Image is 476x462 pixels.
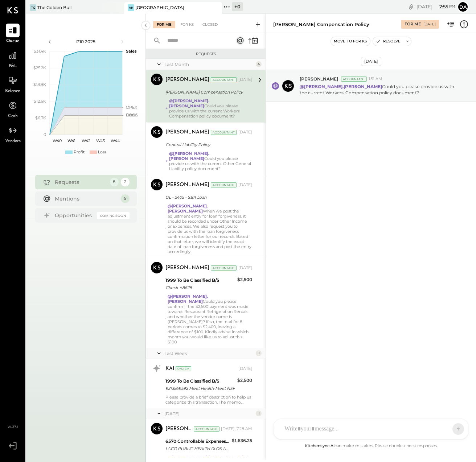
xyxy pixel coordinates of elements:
div: 2 [121,178,130,186]
div: For Me [405,21,421,27]
strong: @[PERSON_NAME].[PERSON_NAME] [169,98,209,108]
div: Closed [199,21,221,28]
div: Could you please provide us with the current Workers' Compensation policy document? [169,98,252,119]
div: Accountant [211,265,237,271]
div: TG [30,4,36,11]
text: W41 [67,138,75,143]
div: [DATE] [164,411,254,417]
text: W42 [82,138,90,143]
div: 5 [121,194,130,203]
div: Accountant [194,426,219,432]
div: [GEOGRAPHIC_DATA] [135,4,184,11]
div: $1,636.25 [232,437,252,444]
div: For Me [153,21,175,28]
button: Resolve [373,37,403,46]
div: [DATE] [361,57,381,66]
div: Coming Soon [97,212,130,219]
div: For KS [177,21,197,28]
div: [PERSON_NAME] [165,129,209,136]
div: 1 [256,350,262,356]
button: da [457,1,469,13]
text: $12.6K [34,99,46,104]
div: 8 [110,178,119,186]
div: Mentions [55,195,117,202]
div: [DATE] [416,3,455,10]
div: [DATE] [238,77,252,83]
strong: @[PERSON_NAME].[PERSON_NAME] [168,203,208,214]
div: Could you please confirm if the $2,500 payment was made towards Restaurant Refrigeration Rentals ... [168,294,252,345]
text: $18.9K [33,82,46,87]
span: Balance [5,88,20,95]
a: P&L [0,49,25,70]
a: Balance [0,74,25,95]
p: Could you please provide us with the current Workers' Compensation policy document? [300,83,462,96]
div: [PERSON_NAME] [165,425,192,433]
text: W40 [52,138,61,143]
span: 1:51 AM [369,76,382,82]
div: System [176,366,191,371]
text: $6.3K [35,115,46,120]
div: [DATE] [238,366,252,372]
div: 1 [256,411,262,416]
a: Cash [0,99,25,120]
div: $2,500 [237,377,252,384]
div: copy link [407,3,415,11]
div: [PERSON_NAME] [165,76,209,83]
span: [PERSON_NAME] [300,76,338,82]
strong: @[PERSON_NAME].[PERSON_NAME] [168,455,243,460]
div: Loss [98,149,106,155]
button: Move to for ks [331,37,370,46]
text: $25.2K [33,65,46,70]
div: Profit [74,149,85,155]
strong: @[PERSON_NAME].[PERSON_NAME] [168,294,208,304]
div: Accountant [211,77,237,82]
div: + 0 [232,2,243,11]
div: [DATE] [238,182,252,188]
div: Check #8628 [165,284,235,291]
div: P10 2025 [55,38,117,45]
div: Requests [149,51,262,57]
text: 0 [44,132,46,137]
text: $31.4K [34,49,46,54]
div: GL - 2405 - SBA Loan [165,194,250,201]
div: 1999 To Be Classified B/S [165,277,235,284]
span: Vendors [5,138,21,145]
strong: @[PERSON_NAME].[PERSON_NAME] [300,84,382,89]
div: 1999 To Be Classified B/S [165,378,235,385]
span: P&L [9,63,17,70]
div: Last Month [164,61,254,67]
div: KAI [165,365,174,372]
div: AH [128,4,134,11]
text: Occu... [126,112,138,117]
div: Accountant [211,182,237,187]
div: The Golden Bull [37,4,71,11]
div: Requests [55,178,106,186]
div: [DATE] [423,22,436,27]
div: LACO PUBLIC HEALTH 0LOS ANGELES [GEOGRAPHIC_DATA] XXXX3004 [165,445,230,452]
text: OPEX [126,105,138,110]
text: Sales [126,49,137,54]
text: W43 [96,138,105,143]
div: 9213569592 Meet Health-Meet NSF [165,385,235,392]
div: $2,500 [237,276,252,283]
div: [DATE] [238,265,252,271]
a: Queue [0,24,25,45]
div: 6570 Controllable Expenses:General & Administrative Expenses:License & Permits [165,438,230,445]
div: Accountant [211,130,237,135]
div: [PERSON_NAME] Compensation Policy [273,21,369,28]
div: [PERSON_NAME] Compensation Policy [165,88,250,96]
div: Last Week [164,350,254,356]
div: [PERSON_NAME] [165,264,209,272]
div: [DATE] [238,129,252,135]
strong: @[PERSON_NAME].[PERSON_NAME] [169,151,209,161]
div: Could you please provide us with the current Other General Liability policy document? [169,151,252,171]
div: Accountant [341,77,367,82]
text: W44 [110,138,120,143]
div: Opportunities [55,212,93,219]
div: 4 [256,61,262,67]
div: Please provide a brief description to help us categorize this transaction. The memo might be help... [165,395,252,405]
div: When we post the adjustment entry for loan forgiveness, it should be recorded under Other Income ... [168,203,252,254]
span: Cash [8,113,17,120]
div: [DATE], 7:28 AM [221,426,252,432]
div: General Liability Policy [165,141,250,148]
